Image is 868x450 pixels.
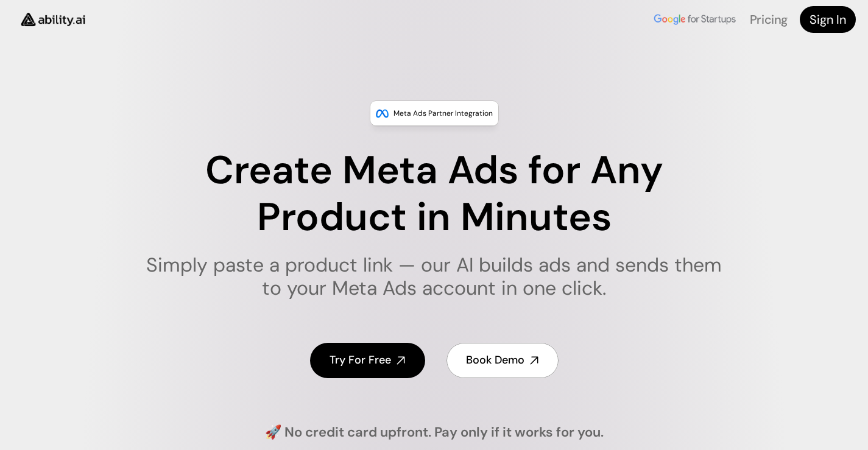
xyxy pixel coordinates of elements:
[138,253,730,300] h1: Simply paste a product link — our AI builds ads and sends them to your Meta Ads account in one cl...
[466,353,524,368] h4: Book Demo
[330,353,391,368] h4: Try For Free
[265,423,604,442] h4: 🚀 No credit card upfront. Pay only if it works for you.
[393,107,493,119] p: Meta Ads Partner Integration
[138,147,730,241] h1: Create Meta Ads for Any Product in Minutes
[310,343,425,378] a: Try For Free
[750,12,788,27] a: Pricing
[446,343,559,378] a: Book Demo
[810,11,846,28] h4: Sign In
[800,6,856,33] a: Sign In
